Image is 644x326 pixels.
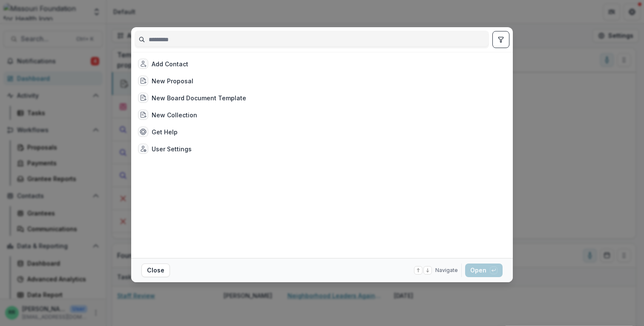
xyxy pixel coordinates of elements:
div: New Proposal [152,77,193,85]
div: New Collection [152,111,197,119]
span: Navigate [435,266,458,274]
div: Get Help [152,128,178,136]
button: Close [141,264,170,277]
button: toggle filters [492,31,509,48]
div: Add Contact [152,60,188,68]
div: New Board Document Template [152,94,246,102]
button: Open [465,264,503,277]
div: User Settings [152,145,192,153]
